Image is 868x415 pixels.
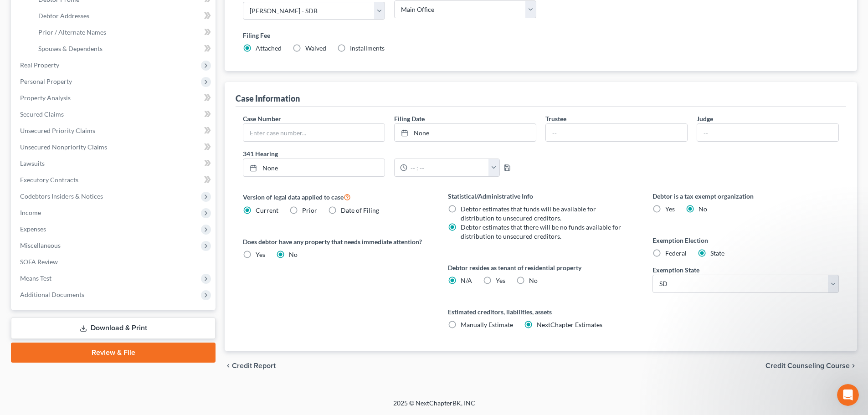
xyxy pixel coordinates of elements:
[546,124,687,141] input: --
[9,111,120,128] span: Chapter 7 Means Test Calculation - Unemployment
[20,251,103,258] span: of Equity Security Holders
[20,61,59,69] span: Real Property
[697,114,713,123] label: Judge
[350,44,385,52] span: Installments
[461,205,596,222] span: Debtor estimates that funds will be available for distribution to unsecured creditors.
[232,362,276,369] span: Credit Report
[537,321,602,328] span: NextChapter Estimates
[20,127,95,134] span: Unsecured Priority Claims
[13,155,216,172] a: Lawsuits
[238,149,541,159] label: 341 Hearing
[20,209,41,216] span: Income
[9,271,158,288] span: Chapter 11 Statement of Your Current Monthly Income (122B) - Unemployment
[122,284,182,321] button: Help
[58,121,103,128] span: compensation
[20,110,64,118] span: Secured Claims
[461,223,621,240] span: Debtor estimates that there will be no funds available for distribution to unsecured creditors.
[160,4,176,20] div: Close
[699,205,707,213] span: No
[13,172,216,188] a: Executory Contracts
[23,91,30,98] span: to
[9,61,85,68] span: Attorney's Disclosure of
[256,44,282,52] span: Attached
[243,114,281,123] label: Case Number
[652,236,839,245] label: Exemption Election
[665,249,687,257] span: Federal
[407,159,489,176] input: -- : --
[30,91,149,98] span: enter Schedule A/B (106 A/B) Line 30
[243,31,839,40] label: Filing Fee
[38,12,89,20] span: Debtor Addresses
[21,307,40,313] span: Home
[341,206,379,214] span: Date of Filing
[85,61,131,68] span: Compensation
[88,210,133,217] span: compensation
[9,141,94,149] span: [US_STATE] Schedule C-1 -
[9,230,20,237] span: List
[31,24,216,41] a: Prior / Alternate Names
[80,5,104,20] h1: Help
[20,230,103,237] span: of Equity Security Holders
[38,28,106,36] span: Prior / Alternate Names
[256,251,265,258] span: Yes
[9,81,103,88] span: Schedule A/B - Unpaid Wages
[461,277,472,284] span: N/A
[765,362,850,369] span: Credit Counseling Course
[448,307,634,317] label: Estimated creditors, liabilities, assets
[710,249,724,257] span: State
[20,241,61,249] span: Miscellaneous
[112,281,157,288] span: compensation
[289,251,298,258] span: No
[20,291,84,298] span: Additional Documents
[20,225,46,233] span: Expenses
[94,141,140,149] span: Compensation
[302,206,317,214] span: Prior
[144,307,160,313] span: Help
[545,114,566,123] label: Trustee
[31,41,216,57] a: Spouses & Dependents
[11,318,216,339] a: Download & Print
[13,90,216,106] a: Property Analysis
[6,25,176,43] input: Search for help
[837,384,859,406] iframe: Intercom live chat
[6,4,23,21] button: go back
[163,31,170,38] div: Clear
[652,265,699,275] label: Exemption State
[20,143,107,151] span: Unsecured Nonpriority Claims
[529,277,538,284] span: No
[697,124,838,141] input: --
[256,206,278,214] span: Current
[20,77,72,85] span: Personal Property
[850,362,857,369] i: chevron_right
[225,362,276,369] button: chevron_left Credit Report
[20,258,58,266] span: SOFA Review
[9,200,142,217] span: Chapter 13 Statement of Current Monthly Income - Unemployment
[765,362,857,369] button: Credit Counseling Course chevron_right
[11,343,216,363] a: Review & File
[305,44,326,52] span: Waived
[243,237,429,246] label: Does debtor have any property that needs immediate attention?
[395,124,536,141] a: None
[394,114,425,123] label: Filing Date
[243,124,385,141] input: Enter case number...
[20,159,45,167] span: Lawsuits
[15,170,61,177] span: compensation
[496,277,505,284] span: Yes
[13,106,216,123] a: Secured Claims
[236,93,300,104] div: Case Information
[175,399,694,415] div: 2025 © NextChapterBK, INC
[9,91,23,98] span: How
[448,263,634,272] label: Debtor resides as tenant of residential property
[20,94,71,102] span: Property Analysis
[9,170,154,187] span: for death of a person upon whom the debtor was dependent for support.
[38,45,103,52] span: Spouses & Dependents
[9,251,20,258] span: List
[461,321,513,328] span: Manually Estimate
[61,284,121,321] button: Messages
[20,192,103,200] span: Codebtors Insiders & Notices
[20,176,78,184] span: Executory Contracts
[243,159,385,176] a: None
[13,123,216,139] a: Unsecured Priority Claims
[652,191,839,201] label: Debtor is a tax exempt organization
